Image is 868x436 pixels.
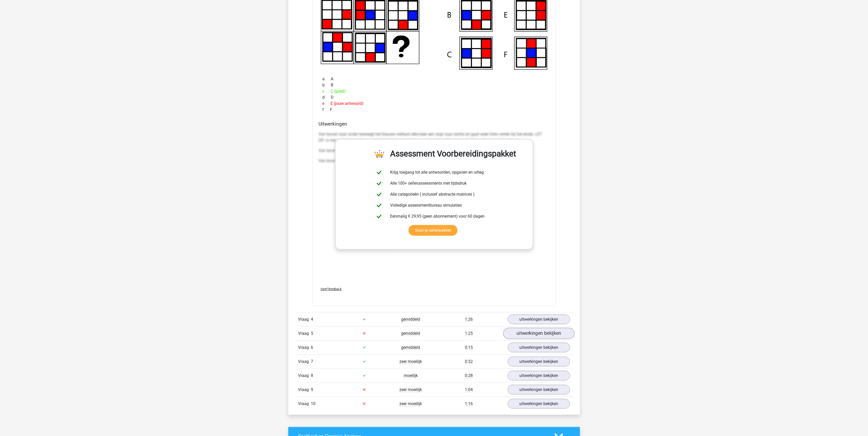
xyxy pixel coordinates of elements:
[465,401,473,406] span: 1:16
[319,82,550,88] div: B
[311,359,313,364] span: 7
[465,331,473,336] span: 1:25
[323,76,331,82] span: a
[298,344,311,351] span: Vraag
[298,387,311,393] span: Vraag
[401,345,420,350] span: gemiddeld
[311,373,313,378] span: 8
[400,387,422,392] span: zeer moeilijk
[319,121,550,127] h4: Uitwerkingen
[401,331,420,336] span: gemiddeld
[508,315,570,324] a: uitwerkingen bekijken
[298,401,311,407] span: Vraag
[298,316,311,322] span: Vraag
[323,82,331,88] span: b
[409,225,457,236] a: Start je oefenpakket
[508,371,570,381] a: uitwerkingen bekijken
[465,387,473,392] span: 1:04
[298,359,311,365] span: Vraag
[465,373,473,378] span: 0:28
[298,373,311,379] span: Vraag
[323,94,331,100] span: d
[298,330,311,337] span: Vraag
[319,158,550,164] p: Van boven naar beneden beweegt het andere rode vlak telkens 2 stappen tegen de klok in.
[319,100,550,107] div: E (jouw antwoord)
[400,359,422,364] span: zeer moeilijk
[508,343,570,352] a: uitwerkingen bekijken
[465,359,473,364] span: 0:32
[508,399,570,409] a: uitwerkingen bekijken
[323,100,331,107] span: e
[311,387,313,392] span: 9
[508,357,570,366] a: uitwerkingen bekijken
[319,148,550,154] p: Van boven naar onder beweegt er een rood vlak uit het vak telkens 3 stappen tegen de klok in.
[401,317,420,322] span: gemiddeld
[311,331,313,336] span: 5
[311,345,313,350] span: 6
[508,385,570,395] a: uitwerkingen bekijken
[323,88,331,94] span: c
[311,401,316,406] span: 10
[465,345,473,350] span: 0:15
[319,76,550,82] div: A
[404,373,418,378] span: moeilijk
[321,287,342,291] span: Geef feedback
[311,317,313,322] span: 4
[319,131,550,143] p: Van boven naar onder beweegt het blauwe vierkant elke keer een stap naar rechts en gaat weer link...
[503,328,574,339] a: uitwerkingen bekijken
[465,317,473,322] span: 1:26
[319,88,550,94] div: C (goed)
[319,94,550,100] div: D
[400,401,422,406] span: zeer moeilijk
[323,107,330,113] span: f
[319,107,550,113] div: F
